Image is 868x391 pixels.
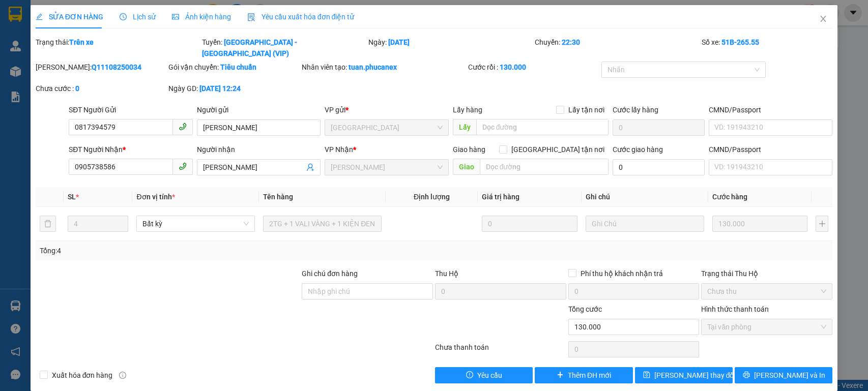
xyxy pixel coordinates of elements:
b: Tiêu chuẩn [220,63,256,71]
span: Đơn vị tính [136,193,175,201]
span: Lấy hàng [453,106,482,114]
div: Tuyến: [201,37,367,59]
div: SĐT Người Nhận [69,144,193,155]
span: close [819,15,827,23]
button: plus [816,216,828,232]
span: phone [179,123,187,131]
div: Người nhận [197,144,321,155]
b: [DATE] 12:24 [199,84,241,93]
span: VP Nhận [325,145,353,154]
span: Lấy tận nơi [564,104,609,115]
b: 130.000 [500,63,526,71]
span: info-circle [119,372,126,379]
span: [GEOGRAPHIC_DATA] tận nơi [507,144,609,155]
button: save[PERSON_NAME] thay đổi [635,367,733,383]
span: edit [36,13,43,20]
span: Yêu cầu xuất hóa đơn điện tử [247,13,355,21]
span: Chưa thu [707,284,826,299]
span: [PERSON_NAME] và In [754,370,825,381]
div: Chưa thanh toán [434,342,567,359]
input: Cước lấy hàng [613,119,705,136]
span: Lấy [453,119,476,135]
div: Số xe: [701,37,834,59]
span: ĐL Quận 1 [331,120,443,135]
input: 0 [712,216,808,232]
span: phone [179,162,187,170]
span: Bất kỳ [142,216,249,231]
b: [GEOGRAPHIC_DATA] - [GEOGRAPHIC_DATA] (VIP) [202,38,297,57]
span: printer [743,371,750,379]
span: Giao hàng [453,145,485,154]
div: Người gửi [197,104,321,115]
div: VP gửi [325,104,449,115]
span: Giao [453,159,480,175]
span: Tên hàng [263,193,293,201]
b: Q11108250034 [92,63,141,71]
span: picture [172,13,179,20]
label: Ghi chú đơn hàng [302,269,358,278]
span: clock-circle [120,13,127,20]
b: Trên xe [69,38,94,46]
b: 51B-265.55 [721,38,759,46]
span: Ảnh kiện hàng [172,13,231,21]
span: Giá trị hàng [482,193,519,201]
b: 0 [75,84,79,93]
button: exclamation-circleYêu cầu [435,367,533,383]
button: plusThêm ĐH mới [535,367,632,383]
div: Gói vận chuyển: [168,62,300,73]
button: delete [40,216,56,232]
button: Close [809,5,837,34]
label: Hình thức thanh toán [701,305,769,313]
span: ĐL DUY [331,160,443,175]
div: [PERSON_NAME]: [36,62,167,73]
div: CMND/Passport [709,104,833,115]
input: VD: Bàn, Ghế [263,216,382,232]
span: Xuất hóa đơn hàng [48,370,117,381]
span: Thu Hộ [435,269,458,278]
div: CMND/Passport [709,144,833,155]
span: Định lượng [414,193,450,201]
label: Cước giao hàng [613,145,663,154]
span: Cước hàng [712,193,747,201]
span: Tại văn phòng [707,319,826,335]
input: Dọc đường [476,119,609,135]
span: Lịch sử [120,13,156,21]
input: Ghi Chú [586,216,704,232]
button: printer[PERSON_NAME] và In [735,367,832,383]
input: Ghi chú đơn hàng [302,283,433,299]
input: 0 [482,216,577,232]
div: Chuyến: [534,37,700,59]
div: Cước rồi : [468,62,599,73]
b: 22:30 [562,38,580,46]
th: Ghi chú [582,187,708,207]
input: Dọc đường [480,159,609,175]
b: tuan.phucanex [349,63,397,71]
div: Ngày: [367,37,534,59]
span: Phí thu hộ khách nhận trả [576,268,667,279]
span: exclamation-circle [466,371,473,379]
span: SL [68,193,76,201]
div: Tổng: 4 [40,245,335,256]
label: Cước lấy hàng [613,106,658,114]
span: Tổng cước [568,305,602,313]
div: Chưa cước : [36,83,167,94]
span: SỬA ĐƠN HÀNG [36,13,103,21]
div: SĐT Người Gửi [69,104,193,115]
img: icon [247,13,255,21]
span: Thêm ĐH mới [568,370,611,381]
div: Ngày GD: [168,83,300,94]
b: [DATE] [388,38,410,46]
span: plus [557,371,564,379]
div: Trạng thái Thu Hộ [701,268,832,279]
span: Yêu cầu [477,370,502,381]
span: save [643,371,650,379]
div: Trạng thái: [35,37,201,59]
input: Cước giao hàng [613,159,705,175]
span: [PERSON_NAME] thay đổi [654,370,736,381]
div: Nhân viên tạo: [302,62,466,73]
span: user-add [306,163,314,171]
